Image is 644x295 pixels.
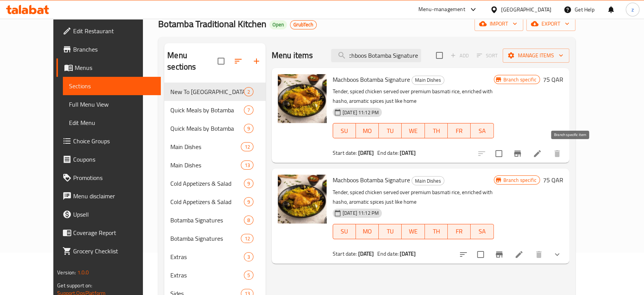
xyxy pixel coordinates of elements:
div: Botamba Signatures8 [164,211,266,229]
a: Grocery Checklist [56,242,161,260]
div: Extras3 [164,248,266,266]
button: delete [530,245,548,264]
button: delete [548,144,566,163]
div: items [244,216,253,225]
button: Manage items [503,49,569,63]
div: items [244,105,253,115]
a: Menu disclaimer [56,187,161,205]
span: Add item [447,50,472,62]
span: Full Menu View [69,100,155,109]
span: Edit Restaurant [73,26,155,36]
span: Branches [73,45,155,54]
a: Promotions [56,169,161,187]
span: GrubTech [290,21,316,28]
div: Open [269,20,287,29]
span: Cold Appetizers & Salad [170,197,244,206]
span: MO [359,226,376,237]
span: TH [428,226,445,237]
span: 2 [244,88,253,96]
b: [DATE] [400,249,416,259]
span: Grocery Checklist [73,246,155,256]
button: Branch-specific-item [508,144,527,163]
span: 9 [244,180,253,187]
span: Machboos Botamba Signature [333,174,410,186]
span: Menus [75,63,155,72]
span: End date: [377,148,399,158]
span: Cold Appetizers & Salad [170,179,244,188]
div: items [244,179,253,188]
span: Promotions [73,173,155,182]
span: Botamba Signatures [170,234,241,243]
p: Tender, spiced chicken served over premium basmati rice, enriched with hasho, aromatic spices jus... [333,87,494,106]
span: Manage items [509,51,563,60]
img: Machboos Botamba Signature [278,74,327,123]
button: WE [402,123,425,138]
span: Sort sections [229,52,247,70]
span: Main Dishes [170,142,241,151]
h2: Menu sections [167,50,218,73]
button: WE [402,224,425,239]
button: SU [333,224,356,239]
span: 5 [244,272,253,279]
span: z [631,5,634,14]
button: MO [356,224,379,239]
button: TH [425,224,448,239]
div: items [244,271,253,280]
span: Extras [170,252,244,261]
a: Branches [56,40,161,58]
a: Coupons [56,150,161,169]
div: items [241,234,253,243]
span: Quick Meals by Botamba [170,105,244,115]
div: items [244,124,253,133]
span: FR [451,125,468,136]
span: Start date: [333,148,357,158]
span: 7 [244,107,253,114]
span: Main Dishes [170,160,241,170]
span: SU [336,125,353,136]
span: Coverage Report [73,228,155,237]
div: [GEOGRAPHIC_DATA] [501,5,551,14]
button: TU [379,224,402,239]
h6: 75 QAR [543,74,563,85]
span: TU [382,125,399,136]
a: Menus [56,58,161,77]
span: Open [269,21,287,28]
a: Full Menu View [63,95,161,113]
div: Quick Meals by Botamba7 [164,101,266,119]
button: sort-choices [454,245,473,264]
div: Quick Meals by Botamba9 [164,119,266,138]
span: FR [451,226,468,237]
span: Main Dishes [412,177,444,185]
span: Get support on: [57,280,92,290]
button: TU [379,123,402,138]
div: Extras5 [164,266,266,284]
button: SA [471,123,493,138]
div: Main Dishes [412,176,444,185]
span: Menu disclaimer [73,191,155,201]
span: Branch specific [500,177,540,184]
a: Coverage Report [56,224,161,242]
span: 1.0.0 [77,267,89,277]
button: SU [333,123,356,138]
div: items [241,160,253,170]
div: New To Botamba [170,87,244,96]
span: Select to update [491,146,507,162]
a: Sections [63,77,161,95]
span: Version: [57,267,76,277]
a: Upsell [56,205,161,224]
div: Quick Meals by Botamba [170,124,244,133]
img: Machboos Botamba Signature [278,175,327,224]
b: [DATE] [358,148,374,158]
div: New To [GEOGRAPHIC_DATA]2 [164,83,266,101]
span: [DATE] 11:12 PM [340,209,382,217]
span: WE [405,226,421,237]
button: SA [471,224,493,239]
div: items [244,87,253,96]
span: 3 [244,253,253,261]
span: TU [382,226,399,237]
a: Edit menu item [514,250,524,259]
div: Main Dishes12 [164,138,266,156]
